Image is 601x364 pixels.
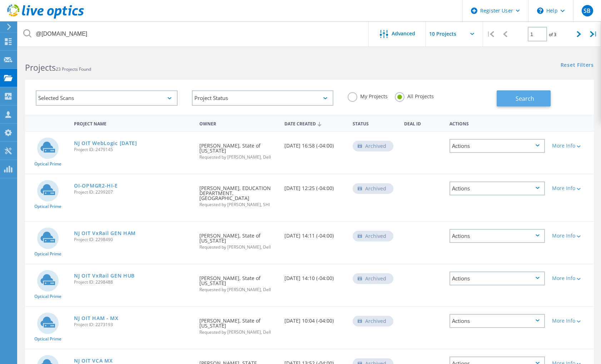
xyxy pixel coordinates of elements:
span: Optical Prime [34,337,61,341]
a: NJ OIT VxRail GEN HAM [74,231,136,236]
div: Archived [353,316,393,326]
div: [DATE] 12:25 (-04:00) [281,174,349,198]
div: Project Name [70,116,195,130]
div: Archived [353,183,393,194]
span: Optical Prime [34,162,61,166]
div: | [483,21,498,47]
div: Actions [449,139,545,153]
span: Project ID: 2479145 [74,148,192,152]
div: Status [349,116,400,130]
div: [DATE] 16:58 (-04:00) [281,132,349,155]
label: My Projects [348,92,388,99]
a: Reset Filters [561,63,594,69]
button: Search [497,90,551,106]
span: Project ID: 2273193 [74,323,192,327]
span: Project ID: 2299207 [74,190,192,194]
a: Live Optics Dashboard [7,15,84,20]
span: of 3 [549,31,556,38]
span: Project ID: 2298490 [74,238,192,242]
div: Owner [196,116,281,130]
svg: \n [537,8,543,14]
div: [PERSON_NAME], State of [US_STATE] [196,307,281,341]
span: Optical Prime [34,252,61,256]
div: Date Created [281,116,349,130]
div: | [586,21,601,47]
a: NJ OIT VCA MX [74,358,113,363]
div: Project Status [192,90,334,106]
div: Actions [449,271,545,285]
span: Optical Prime [34,204,61,209]
div: Archived [353,141,393,151]
div: Deal Id [401,116,446,130]
b: Projects [25,62,56,73]
div: More Info [552,143,590,148]
span: Requested by [PERSON_NAME], Dell [199,288,278,292]
input: Search projects by name, owner, ID, company, etc [18,21,369,46]
span: 23 Projects Found [56,66,91,72]
div: More Info [552,233,590,238]
div: Selected Scans [36,90,178,106]
span: Search [516,95,534,103]
span: Advanced [392,31,415,36]
label: All Projects [395,92,434,99]
span: Requested by [PERSON_NAME], SHI [199,203,278,207]
div: More Info [552,318,590,323]
div: Actions [446,116,548,130]
a: NJ OIT VxRail GEN HUB [74,273,135,278]
span: Requested by [PERSON_NAME], Dell [199,155,278,159]
div: [PERSON_NAME], EDUCATION DEPARTMENT, [GEOGRAPHIC_DATA] [196,174,281,214]
a: OI-OPMGR2-HI-E [74,183,118,188]
div: [PERSON_NAME], State of [US_STATE] [196,264,281,299]
div: Archived [353,231,393,241]
a: NJ OIT HAM - MX [74,316,119,321]
div: More Info [552,186,590,191]
div: [DATE] 14:11 (-04:00) [281,222,349,245]
div: [PERSON_NAME], State of [US_STATE] [196,222,281,256]
div: Archived [353,273,393,284]
span: Optical Prime [34,294,61,299]
div: [DATE] 14:10 (-04:00) [281,264,349,288]
div: Actions [449,181,545,195]
span: Requested by [PERSON_NAME], Dell [199,330,278,334]
div: More Info [552,276,590,281]
div: Actions [449,229,545,243]
div: [PERSON_NAME], State of [US_STATE] [196,132,281,166]
div: Actions [449,314,545,328]
a: NJ OIT WebLogic [DATE] [74,141,137,146]
span: SB [583,8,591,14]
div: [DATE] 10:04 (-04:00) [281,307,349,330]
span: Requested by [PERSON_NAME], Dell [199,245,278,249]
span: Project ID: 2298488 [74,280,192,284]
